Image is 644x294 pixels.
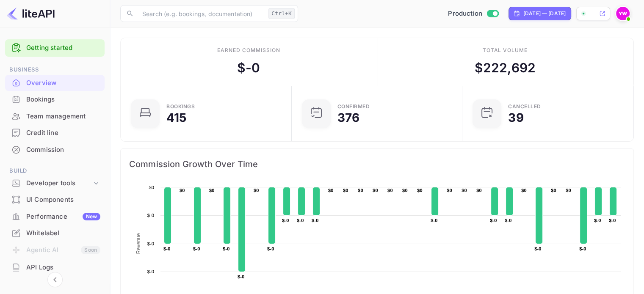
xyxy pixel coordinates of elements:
div: Overview [5,75,105,91]
a: Overview [5,75,105,91]
text: $0 [387,188,393,193]
text: $-0 [147,269,154,274]
span: Production [448,9,482,19]
text: $-0 [282,218,289,223]
div: [DATE] — [DATE] [523,10,566,17]
text: $0 [521,188,527,193]
div: Performance [26,212,100,222]
button: Collapse navigation [47,272,63,287]
div: Developer tools [5,176,105,191]
div: Credit line [5,125,105,141]
div: Commission [26,145,100,155]
text: $-0 [163,246,170,251]
text: $-0 [238,274,244,279]
text: $0 [254,188,259,193]
div: Bookings [5,91,105,108]
div: Bookings [166,104,195,109]
a: Credit line [5,125,105,140]
div: Whitelabel [26,228,100,238]
div: Team management [5,108,105,125]
div: Credit line [26,128,100,138]
text: $0 [343,188,348,193]
div: Switch to Sandbox mode [445,9,502,19]
div: CANCELLED [508,104,541,109]
a: API Logs [5,259,105,275]
a: Whitelabel [5,225,105,241]
text: $0 [328,188,334,193]
div: 376 [337,112,359,124]
div: UI Components [26,195,100,205]
text: $-0 [490,218,497,223]
div: Confirmed [337,104,370,109]
text: $-0 [147,241,154,246]
div: API Logs [5,259,105,276]
div: Total volume [482,47,528,54]
div: 415 [166,112,186,124]
a: Team management [5,108,105,124]
text: $0 [566,188,571,193]
a: Commission [5,142,105,157]
text: $0 [358,188,363,193]
text: $0 [180,188,185,193]
text: $-0 [594,218,601,223]
img: Yahav Winkler [616,7,630,20]
img: LiteAPI logo [7,7,55,20]
a: Bookings [5,91,105,107]
text: $0 [551,188,556,193]
text: $0 [447,188,452,193]
div: $ 222,692 [475,58,536,77]
div: $ -0 [237,58,260,77]
text: $-0 [579,246,586,251]
a: Getting started [26,43,100,53]
span: Build [5,166,105,176]
div: Getting started [5,39,105,57]
text: $-0 [534,246,541,251]
text: $0 [417,188,423,193]
text: $-0 [505,218,511,223]
div: Commission [5,142,105,158]
a: UI Components [5,192,105,207]
a: PerformanceNew [5,209,105,224]
text: $0 [149,185,154,190]
text: $-0 [223,246,229,251]
text: $0 [209,188,215,193]
div: Click to change the date range period [509,7,571,20]
div: New [83,213,100,220]
div: Ctrl+K [268,8,295,19]
div: Bookings [26,95,100,104]
div: API Logs [26,263,100,272]
div: Whitelabel [5,225,105,242]
div: Developer tools [26,179,92,188]
text: $0 [462,188,467,193]
text: Revenue [135,233,141,254]
text: $-0 [609,218,616,223]
div: Overview [26,78,100,88]
text: $0 [373,188,378,193]
span: Commission Growth Over Time [129,157,625,171]
div: UI Components [5,192,105,208]
text: $-0 [267,246,274,251]
text: $0 [476,188,482,193]
div: 39 [508,112,523,124]
text: $-0 [193,246,200,251]
text: $-0 [312,218,318,223]
text: $-0 [431,218,437,223]
div: Team management [26,112,100,121]
span: Business [5,65,105,74]
input: Search (e.g. bookings, documentation) [137,5,265,22]
div: PerformanceNew [5,209,105,225]
text: $0 [402,188,408,193]
div: Earned commission [217,47,280,54]
text: $-0 [297,218,304,223]
text: $-0 [147,213,154,218]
